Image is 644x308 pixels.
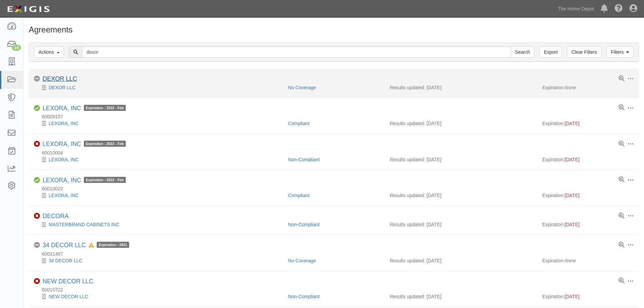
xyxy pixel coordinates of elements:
[29,25,639,34] h1: Agreements
[34,46,64,58] button: Actions
[34,221,283,228] div: MASTERBRAND CABINETS INC
[43,213,69,219] a: DECORA
[619,177,624,183] a: View results summary
[84,177,126,183] span: Expiration - 2022 - Feb
[49,222,119,227] a: MASTERBRAND CABINETS INC
[542,257,634,264] div: Expiration:
[288,157,319,162] a: Non-Compliant
[606,46,634,58] a: Filters
[34,177,40,183] i: Compliant
[288,193,309,198] a: Compliant
[43,75,77,82] a: DEXOR LLC
[82,46,511,58] input: Search
[542,221,634,228] div: Expiration:
[49,121,79,126] a: LEXORA, INC
[34,278,40,284] i: Non-Compliant
[43,105,81,112] a: LEXORA, INC
[542,156,634,163] div: Expiration:
[43,278,93,285] div: NEW DECOR LLC
[567,46,601,58] a: Clear Filters
[565,258,576,263] em: None
[288,222,319,227] a: Non-Compliant
[43,242,86,248] a: 34 DECOR LLC
[565,193,579,198] span: [DATE]
[542,192,634,199] div: Expiration:
[49,258,82,263] a: 34 DECOR LLC
[34,120,283,127] div: LEXORA, INC
[89,243,94,248] i: In Default since 10/26/2023
[542,84,634,91] div: Expiration:
[34,156,283,163] div: LEXORA, INC
[34,293,283,300] div: NEW DECOR LLC
[97,242,129,248] span: Expiration - 2021
[34,76,40,82] i: No Coverage
[49,294,88,299] a: NEW DECOR LLC
[390,156,532,163] div: Results updated: [DATE]
[43,278,93,285] a: NEW DECOR LLC
[12,45,21,51] div: 14
[34,84,283,91] div: DEXOR LLC
[511,46,534,58] input: Search
[43,213,69,220] div: DECORA
[288,121,309,126] a: Compliant
[619,242,624,248] a: View results summary
[5,3,52,15] img: logo-5460c22ac91f19d4615b14bd174203de0afe785f0fc80cf4dbbc73dc1793850b.png
[43,75,77,83] div: DEXOR LLC
[619,76,624,82] a: View results summary
[288,294,319,299] a: Non-Compliant
[49,157,79,162] a: LEXORA, INC
[43,177,81,184] a: LEXORA, INC
[619,213,624,219] a: View results summary
[34,192,283,199] div: LEXORA, INC
[390,84,532,91] div: Results updated: [DATE]
[43,242,129,249] div: 34 DECOR LLC
[565,85,576,90] em: None
[49,193,79,198] a: LEXORA, INC
[43,177,126,184] div: LEXORA, INC
[390,257,532,264] div: Results updated: [DATE]
[84,141,126,147] span: Expiration - 2022 - Feb
[34,251,639,257] div: 60011467
[39,49,54,55] span: Actions
[540,46,562,58] a: Export
[288,85,316,90] a: No Coverage
[43,141,81,147] a: LEXORA, INC
[288,258,316,263] a: No Coverage
[565,294,579,299] span: [DATE]
[34,105,40,111] i: Compliant
[390,221,532,228] div: Results updated: [DATE]
[34,149,639,156] div: 60010004
[390,293,532,300] div: Results updated: [DATE]
[34,113,639,120] div: 60009157
[34,257,283,264] div: 34 DECOR LLC
[34,213,40,219] i: Non-Compliant
[390,120,532,127] div: Results updated: [DATE]
[542,120,634,127] div: Expiration:
[34,286,639,293] div: 60010722
[34,185,639,192] div: 60010022
[34,141,40,147] i: Non-Compliant
[49,85,75,90] a: DEXOR LLC
[619,105,624,111] a: View results summary
[84,105,126,111] span: Expiration - 2022 - Feb
[43,105,126,112] div: LEXORA, INC
[615,5,623,13] i: Help Center - Complianz
[390,192,532,199] div: Results updated: [DATE]
[619,278,624,284] a: View results summary
[565,121,579,126] span: [DATE]
[619,141,624,147] a: View results summary
[565,157,579,162] span: [DATE]
[542,293,634,300] div: Expiration:
[43,141,126,148] div: LEXORA, INC
[554,2,597,16] a: The Home Depot
[565,222,579,227] span: [DATE]
[34,242,40,248] i: No Coverage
